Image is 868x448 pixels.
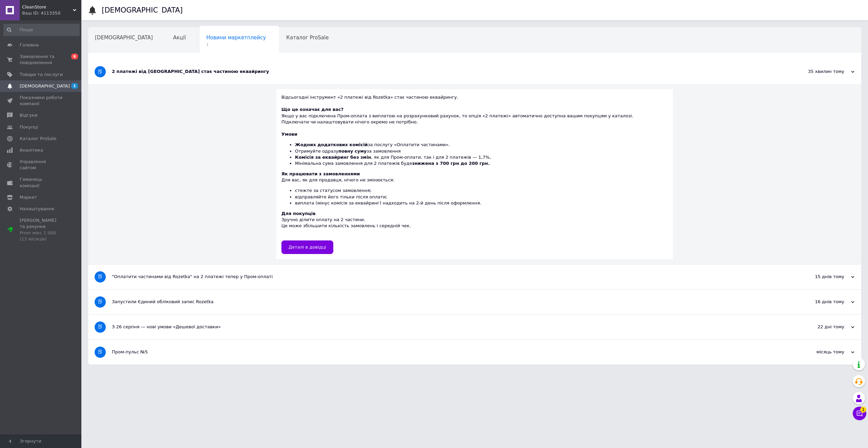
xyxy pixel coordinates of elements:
[295,188,668,194] li: стежте за статусом замовлення;
[295,194,668,200] li: відправляйте його тільки після оплати;
[412,161,490,166] b: знижена з 700 грн до 200 грн.
[20,206,54,212] span: Налаштування
[338,149,367,154] b: повну суму
[206,42,266,47] span: 1
[787,69,854,75] div: 35 хвилин тому
[20,95,63,107] span: Показники роботи компанії
[206,35,266,41] span: Новини маркетплейсу
[112,324,787,330] div: З 26 серпня — нові умови «Дешевої доставки»
[20,112,37,118] span: Відгуки
[71,54,78,59] span: 6
[289,245,326,250] span: Деталі в довідці
[787,274,854,280] div: 15 днів тому
[281,94,668,106] div: Відсьогодні інструмент «2 платежі від Rozetka» стає частиною еквайрингу.
[787,349,854,355] div: місяць тому
[102,6,183,14] h1: [DEMOGRAPHIC_DATA]
[295,148,668,154] li: Отримуйте одразу за замовлення
[20,83,70,89] span: [DEMOGRAPHIC_DATA]
[295,154,668,160] li: , як для Пром-оплати, так і для 2 платежів — 1,7%,
[853,407,866,420] button: Чат з покупцем1
[22,10,81,16] div: Ваш ID: 4113350
[295,160,668,167] li: Мінімальна сума замовлення для 2 платежів буде
[286,35,329,41] span: Каталог ProSale
[281,171,360,176] b: Як працювати з замовленнями
[20,230,63,242] div: Prom мікс 1 000 (13 місяців)
[20,217,63,242] span: [PERSON_NAME] та рахунки
[20,54,63,66] span: Замовлення та повідомлення
[281,107,343,112] b: Що це означає для вас?
[3,24,80,36] input: Пошук
[860,405,866,411] span: 1
[295,155,371,160] b: Комісія за еквайринг без змін
[281,132,297,137] b: Умови
[281,240,333,254] a: Деталі в довідці
[281,171,668,206] div: Для вас, як для продавця, нічого не змінюється:
[20,147,43,153] span: Аналітика
[20,124,38,130] span: Покупці
[20,136,56,142] span: Каталог ProSale
[112,349,787,355] div: Пром-пульс №5
[112,299,787,305] div: Запустили Єдиний обліковий запис Rozetka
[295,142,668,148] li: за послугу «Оплатити частинами».
[112,69,787,75] div: 2 платежі від [GEOGRAPHIC_DATA] стає частиною еквайрингу
[173,35,186,41] span: Акції
[20,72,63,78] span: Товари та послуги
[787,299,854,305] div: 16 днів тому
[20,42,39,48] span: Головна
[281,211,315,216] b: Для покупців
[787,324,854,330] div: 22 дні тому
[112,274,787,280] div: "Оплатити частинами від Rozetka" на 2 платежі тепер у Пром-оплаті
[71,83,78,89] span: 1
[20,176,63,189] span: Гаманець компанії
[281,211,668,235] div: Зручно ділити оплату на 2 частини. Це може збільшити кількість замовлень і середній чек.
[281,106,668,125] div: Якщо у вас підключена Пром-оплата з виплатою на розрахунковий рахунок, то опція «2 платежі» автом...
[20,159,63,171] span: Управління сайтом
[295,200,668,206] li: виплата (мінус комісія за еквайринг) надходить на 2-й день після оформлення.
[295,142,368,147] b: Жодних додаткових комісій
[20,194,37,200] span: Маркет
[95,35,153,41] span: [DEMOGRAPHIC_DATA]
[22,4,73,10] span: CleanStore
